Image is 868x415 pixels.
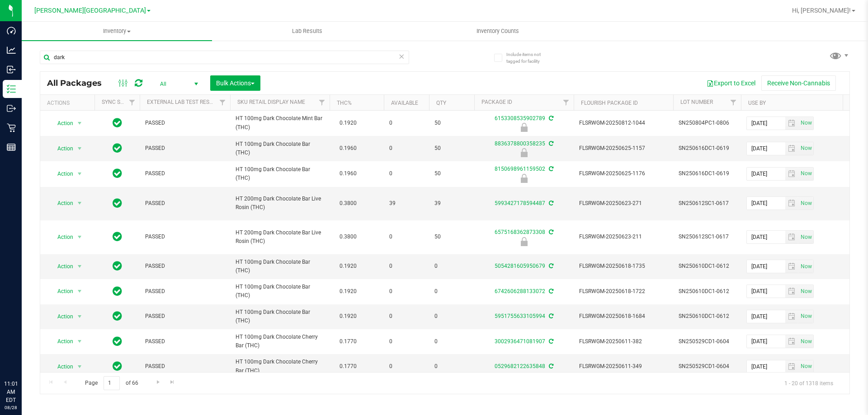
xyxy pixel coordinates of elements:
[473,123,575,132] div: Newly Received
[7,143,16,152] inline-svg: Reports
[145,233,225,241] span: PASSED
[145,119,225,127] span: PASSED
[798,285,813,298] span: select
[236,165,324,182] span: HT 100mg Dark Chocolate Bar (THC)
[9,343,36,370] iframe: Resource center
[389,144,424,153] span: 0
[785,231,798,243] span: select
[215,95,230,110] a: Filter
[679,199,736,208] span: SN250612SC1-0617
[579,233,668,241] span: FLSRWGM-20250623-211
[236,258,324,275] span: HT 100mg Dark Chocolate Bar (THC)
[547,200,553,206] span: Sync from Compliance System
[74,231,85,243] span: select
[748,100,766,106] a: Use By
[49,117,74,130] span: Action
[473,237,575,246] div: Newly Received
[113,285,122,298] span: In Sync
[335,197,361,210] span: 0.3800
[74,285,85,298] span: select
[389,233,424,241] span: 0
[547,229,553,235] span: Sync from Compliance System
[798,197,814,210] span: Set Current date
[547,338,553,345] span: Sync from Compliance System
[315,95,330,110] a: Filter
[22,22,212,41] a: Inventory
[145,262,225,270] span: PASSED
[237,99,305,105] a: Sku Retail Display Name
[785,260,798,273] span: select
[74,117,85,130] span: select
[236,283,324,300] span: HT 100mg Dark Chocolate Bar (THC)
[785,310,798,323] span: select
[402,22,593,41] a: Inventory Counts
[74,360,85,373] span: select
[679,169,736,178] span: SN250616DC1-0619
[798,231,813,243] span: select
[579,362,668,371] span: FLSRWGM-20250611-349
[236,333,324,350] span: HT 100mg Dark Chocolate Cherry Bar (THC)
[389,262,424,270] span: 0
[49,360,74,373] span: Action
[389,312,424,321] span: 0
[7,84,16,93] inline-svg: Inventory
[74,260,85,273] span: select
[798,117,814,130] span: Set Current date
[785,168,798,180] span: select
[337,100,352,106] a: THC%
[798,310,813,323] span: select
[506,51,552,65] span: Include items not tagged for facility
[679,119,736,127] span: SN250804PC1-0806
[49,285,74,298] span: Action
[798,285,814,298] span: Set Current date
[335,260,361,273] span: 0.1920
[389,119,424,127] span: 0
[74,197,85,210] span: select
[113,335,122,348] span: In Sync
[434,337,469,346] span: 0
[679,362,736,371] span: SN250529CD1-0604
[280,27,335,35] span: Lab Results
[495,229,545,235] a: 6575168362873308
[104,376,120,390] input: 1
[495,288,545,294] a: 6742606288133072
[495,115,545,121] a: 6153308535902789
[785,142,798,155] span: select
[335,310,361,323] span: 0.1920
[785,197,798,210] span: select
[49,142,74,155] span: Action
[798,142,813,155] span: select
[679,312,736,321] span: SN250610DC1-0612
[4,380,18,404] p: 11:01 AM EDT
[145,144,225,153] span: PASSED
[761,75,836,91] button: Receive Non-Cannabis
[798,310,814,323] span: Set Current date
[481,99,512,105] a: Package ID
[74,335,85,348] span: select
[798,117,813,130] span: select
[236,140,324,157] span: HT 100mg Dark Chocolate Bar (THC)
[113,167,122,180] span: In Sync
[47,78,111,88] span: All Packages
[547,263,553,269] span: Sync from Compliance System
[495,166,545,172] a: 8150698961159502
[434,169,469,178] span: 50
[335,230,361,243] span: 0.3800
[434,312,469,321] span: 0
[74,142,85,155] span: select
[49,310,74,323] span: Action
[798,335,814,348] span: Set Current date
[77,376,146,390] span: Page of 66
[398,51,405,62] span: Clear
[236,195,324,212] span: HT 200mg Dark Chocolate Bar Live Rosin (THC)
[798,335,813,348] span: select
[74,310,85,323] span: select
[798,360,813,373] span: select
[335,285,361,298] span: 0.1920
[679,287,736,296] span: SN250610DC1-0612
[145,337,225,346] span: PASSED
[47,100,91,106] div: Actions
[113,230,122,243] span: In Sync
[798,260,813,273] span: select
[785,285,798,298] span: select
